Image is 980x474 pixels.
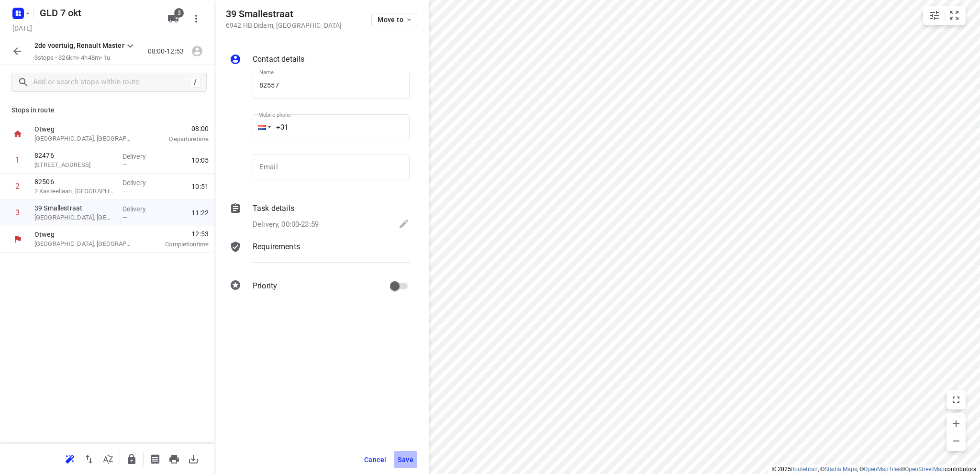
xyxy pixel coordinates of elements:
[34,54,136,63] p: 3 stops • 326km • 4h48m • 1u
[258,112,291,118] label: Mobile phone
[34,41,124,51] p: 2de voertuig, Renault Master
[253,54,304,65] p: Contact details
[360,451,390,468] button: Cancel
[188,46,207,55] span: Assign driver
[34,187,115,196] p: 2 Kasteellaan, Doetinchem
[79,454,99,463] span: Reverse route
[791,466,818,473] a: Routetitan
[99,454,118,463] span: Sort by time window
[394,451,417,468] button: Save
[34,203,115,213] p: 39 Smallestraat
[398,456,413,463] span: Save
[230,54,410,67] div: Contact details
[174,8,184,18] span: 3
[34,151,115,160] p: 82476
[905,466,945,473] a: OpenStreetMap
[34,213,115,222] p: [GEOGRAPHIC_DATA], [GEOGRAPHIC_DATA]
[191,182,209,191] span: 10:51
[122,187,127,195] span: —
[184,454,203,463] span: Download route
[145,124,209,133] span: 08:00
[165,454,184,463] span: Print route
[34,177,115,187] p: 82506
[864,466,901,473] a: OpenMapTiles
[122,204,158,214] p: Delivery
[253,219,319,230] p: Delivery, 00:00-23:59
[34,160,115,170] p: Kottenseweg 158, Winterswijk Brinkheurne
[191,155,209,165] span: 10:05
[145,454,165,463] span: Print shipping labels
[945,6,964,25] button: Fit zoom
[230,241,410,270] div: Requirements
[364,456,386,463] span: Cancel
[34,124,134,134] p: Otweg
[145,229,209,239] span: 12:53
[378,16,413,23] span: Move to
[187,9,206,28] button: More
[398,218,410,230] svg: Edit
[122,214,127,221] span: —
[15,182,20,191] div: 2
[122,450,141,469] button: Lock route
[253,114,271,140] div: Netherlands: + 31
[122,161,127,168] span: —
[191,208,209,218] span: 11:22
[226,22,342,29] p: 6942 HB Didam , [GEOGRAPHIC_DATA]
[33,75,190,90] input: Add or search stops within route
[15,155,20,165] div: 1
[145,134,209,144] p: Departure time
[60,454,79,463] span: Reoptimize route
[253,203,294,214] p: Task details
[925,6,944,25] button: Map settings
[923,6,966,25] div: small contained button group
[145,240,209,249] p: Completion time
[230,203,410,231] div: Task detailsDelivery, 00:00-23:59
[148,46,188,56] p: 08:00-12:53
[772,466,976,473] li: © 2025 , © , © © contributors
[190,77,200,88] div: /
[164,9,183,28] button: 3
[34,230,134,239] p: Otweg
[226,9,342,20] h5: 39 Smallestraat
[11,105,203,115] p: Stops in route
[36,5,160,21] h5: GLD 7 okt
[253,241,300,253] p: Requirements
[122,178,158,187] p: Delivery
[824,466,857,473] a: Stadia Maps
[371,13,417,26] button: Move to
[34,239,134,249] p: [GEOGRAPHIC_DATA], [GEOGRAPHIC_DATA]
[122,152,158,161] p: Delivery
[9,22,36,33] h5: [DATE]
[253,280,277,292] p: Priority
[15,208,20,217] div: 3
[34,134,134,143] p: [GEOGRAPHIC_DATA], [GEOGRAPHIC_DATA]
[253,114,410,140] input: 1 (702) 123-4567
